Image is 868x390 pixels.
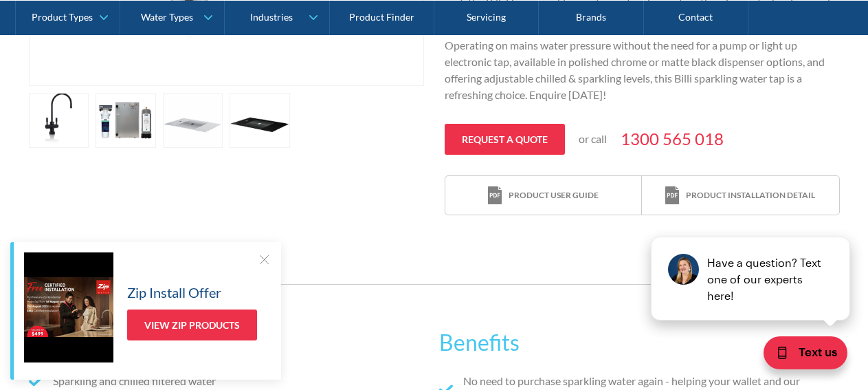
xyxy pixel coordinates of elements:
a: Request a quote [445,124,565,155]
a: open lightbox [163,93,223,148]
img: Zip Install Offer [24,252,113,362]
div: Water Types [141,11,193,23]
a: View Zip Products [127,310,257,340]
p: or call [579,131,607,147]
img: print icon [488,186,502,205]
a: open lightbox [96,93,156,148]
h2: Benefits [439,326,839,359]
a: open lightbox [29,93,89,148]
div: Product user guide [509,189,599,202]
p: Operating on mains water pressure without the need for a pump or light up electronic tap, availab... [445,37,840,103]
div: Industries [250,11,293,23]
a: 1300 565 018 [621,127,724,151]
a: print iconProduct user guide [445,176,642,215]
a: open lightbox [230,93,290,148]
iframe: podium webchat widget prompt [634,173,868,338]
div: Product Types [32,11,93,23]
li: Sparkling and chilled filtered water [29,373,429,389]
iframe: podium webchat widget bubble [731,321,868,390]
h5: Zip Install Offer [127,282,221,303]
